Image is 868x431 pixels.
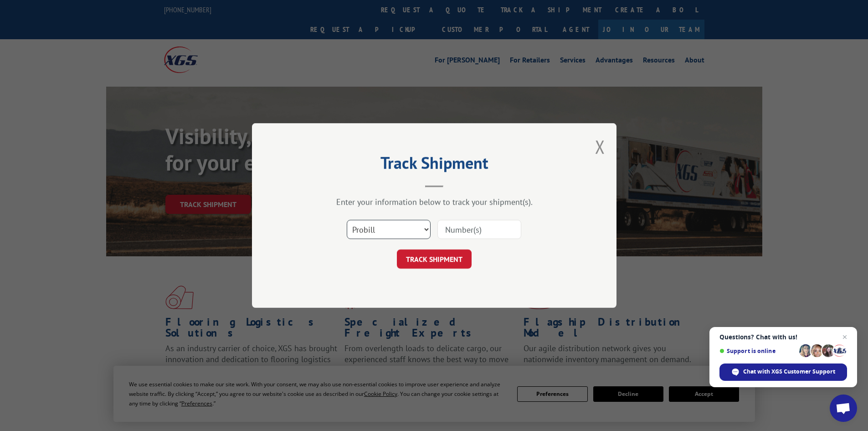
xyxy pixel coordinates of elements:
[839,332,850,343] span: Close chat
[298,197,571,207] div: Enter your information below to track your shipment(s).
[719,333,847,341] span: Questions? Chat with us!
[743,368,835,376] span: Chat with XGS Customer Support
[298,156,571,174] h2: Track Shipment
[830,395,857,422] div: Open chat
[719,348,796,354] span: Support is online
[397,249,472,269] button: TRACK SHIPMENT
[595,135,605,159] button: Close modal
[719,363,847,381] div: Chat with XGS Customer Support
[437,220,521,239] input: Number(s)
